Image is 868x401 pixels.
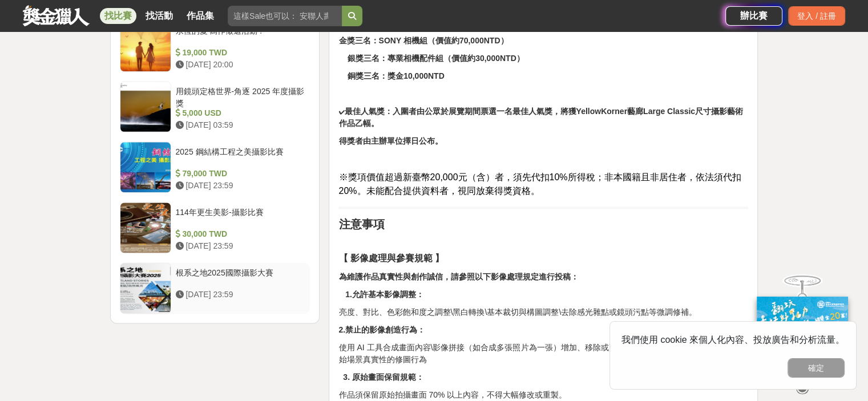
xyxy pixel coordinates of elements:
span: 作品須保留原始拍攝畫面 70% 以上內容，不得大幅修改或重製。 [338,390,567,399]
div: 19,000 TWD [176,47,306,59]
button: 確定 [788,358,845,378]
div: 114年更生美影-攝影比賽 [176,206,306,228]
span: 使用 AI 工具合成畫面內容\影像拼接（如合成多張照片為一張）增加、移除或更改原始影像中的主要元素\明顯改變原始場景真實性的修圖行為 [338,343,746,364]
strong: 3. 原始畫面保留規範： [343,372,424,382]
div: 79,000 TWD [176,168,306,180]
div: 根系之地2025國際攝影大賽 [176,267,306,289]
a: 找活動 [141,8,177,24]
div: [DATE] 03:59 [176,119,306,131]
div: 用鏡頭定格世界-角逐 2025 年度攝影獎 [176,86,306,107]
strong: 得獎者由主辦單位擇日公布。 [338,136,442,145]
strong: ✔ [338,109,344,115]
div: 2025 鋼結構工程之美攝影比賽 [176,146,306,168]
div: [DATE] 23:59 [176,240,306,252]
strong: 【 影像處理與參賽規範 】 [338,253,444,263]
div: 登入 / 註冊 [788,6,845,26]
a: 用鏡頭定格世界-角逐 2025 年度攝影獎 5,000 USD [DATE] 03:59 [120,81,310,132]
div: 5,000 USD [176,107,306,119]
span: 亮度、對比、色彩飽和度之調整\黑白轉換\基本裁切與構圖調整\去除感光雜點或鏡頭污點等微調修補。 [338,307,697,317]
strong: 銅獎三名：獎金10,000NTD [348,71,445,80]
strong: 2.禁止的影像創造行為： [338,325,425,334]
div: [DATE] 23:59 [176,289,306,301]
a: 作品集 [182,8,219,24]
strong: 銀獎三名：專業相機配件組（價值約30,000NTD） [348,54,524,63]
strong: 為維護作品真實性與創作誠信，請參照以下影像處理規定進行投稿： [338,272,578,281]
span: 我們使用 cookie 來個人化內容、投放廣告和分析流量。 [621,335,845,345]
strong: 最佳人氣獎：入圍者由公眾於展覽期間票選一名最佳人氣獎，將獲YellowKorner藝廊Large Classic尺寸攝影藝術作品乙幅。 [338,107,743,128]
strong: 注意事項 [338,218,384,230]
div: 永恆的愛 寫作徵選活動 ! [176,25,306,47]
strong: 1.允許基本影像調整： [345,290,424,299]
input: 這樣Sale也可以： 安聯人壽創意銷售法募集 [228,6,342,26]
a: 根系之地2025國際攝影大賽 [DATE] 23:59 [120,262,310,314]
div: [DATE] 20:00 [176,59,306,71]
a: 2025 鋼結構工程之美攝影比賽 79,000 TWD [DATE] 23:59 [120,141,310,193]
a: 114年更生美影-攝影比賽 30,000 TWD [DATE] 23:59 [120,202,310,253]
img: ff197300-f8ee-455f-a0ae-06a3645bc375.jpg [757,297,848,372]
div: [DATE] 23:59 [176,180,306,192]
a: 辦比賽 [725,6,782,26]
a: 找比賽 [100,8,136,24]
strong: 金獎三名：SONY 相機組（價值約70,000NTD） [338,36,508,45]
a: 永恆的愛 寫作徵選活動 ! 19,000 TWD [DATE] 20:00 [120,21,310,72]
span: ※獎項價值超過新臺幣20,000元（含）者，須先代扣10%所得稅；非本國籍且非居住者，依法須代扣20%。未能配合提供資料者，視同放棄得獎資格。 [338,172,741,196]
div: 30,000 TWD [176,228,306,240]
